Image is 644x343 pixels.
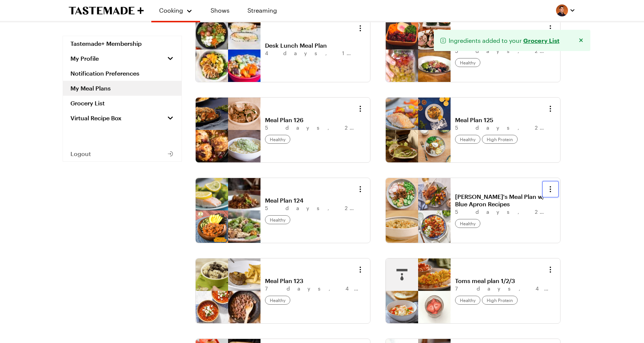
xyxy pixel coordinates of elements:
button: Logout [63,146,181,161]
a: Tastemade+ Membership [63,36,181,51]
a: Meal Plan 126 [265,116,357,124]
a: Grocery List [523,36,559,44]
span: My Profile [70,55,99,62]
span: Logout [70,150,91,158]
a: Notification Preferences [63,66,181,81]
a: Meal Plan 123 [265,277,357,285]
button: Profile picture [556,4,575,16]
div: success notification 1 of 1 [434,30,590,51]
a: Grocery List [63,96,181,111]
span: Cooking [159,7,183,14]
a: Desk Lunch Meal Plan [265,42,357,49]
img: Profile picture [556,4,568,16]
a: Virtual Recipe Box [63,111,181,126]
span: Ingredients added to your [449,36,559,45]
button: My Profile [63,51,181,66]
span: Virtual Recipe Box [70,114,121,122]
button: Close success notification [578,36,584,45]
a: Toms meal plan 1/2/3 [455,277,547,285]
a: Meal Plan 125 [455,116,547,124]
a: To Tastemade Home Page [69,6,144,15]
a: [PERSON_NAME]'s Meal Plan w/ Blue Apron Recipes [455,193,547,208]
a: Meal Plan 124 [265,197,357,204]
button: Cooking [159,3,193,18]
a: My Meal Plans [63,81,181,96]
